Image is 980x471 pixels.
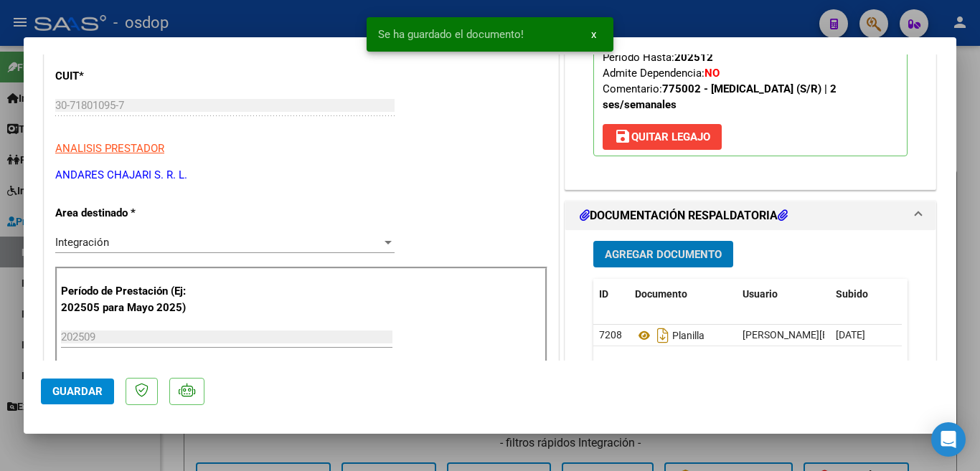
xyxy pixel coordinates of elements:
p: ANDARES CHAJARI S. R. L. [55,167,547,184]
strong: 202512 [674,51,713,64]
span: 7208 [599,329,622,341]
datatable-header-cell: ID [593,279,629,310]
p: Area destinado * [55,205,203,222]
strong: NO [705,67,720,80]
datatable-header-cell: Usuario [737,279,830,310]
span: Documento [635,288,687,300]
mat-expansion-panel-header: DOCUMENTACIÓN RESPALDATORIA [565,201,936,230]
span: Agregar Documento [605,248,722,261]
button: Quitar Legajo [603,124,722,150]
button: Agregar Documento [593,241,733,267]
span: Comentario: [603,82,837,111]
span: Planilla [635,330,705,341]
span: Quitar Legajo [614,130,710,143]
datatable-header-cell: Subido [830,279,902,310]
span: ID [599,288,608,300]
mat-icon: save [614,128,631,145]
div: Open Intercom Messenger [931,422,966,457]
span: Integración [55,236,109,249]
button: Guardar [41,379,114,404]
span: [DATE] [836,329,865,341]
button: x [580,22,608,47]
p: Período de Prestación (Ej: 202505 para Mayo 2025) [61,283,205,315]
span: Se ha guardado el documento! [378,27,524,42]
datatable-header-cell: Documento [629,279,737,310]
span: Usuario [743,288,778,300]
p: CUIT [55,68,203,85]
span: Guardar [52,385,103,398]
span: ANALISIS PRESTADOR [55,142,164,155]
span: x [591,28,596,41]
h1: DOCUMENTACIÓN RESPALDATORIA [580,207,788,224]
strong: 775002 - [MEDICAL_DATA] (S/R) | 2 ses/semanales [603,82,837,111]
i: Descargar documento [654,324,672,347]
span: Subido [836,288,868,300]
